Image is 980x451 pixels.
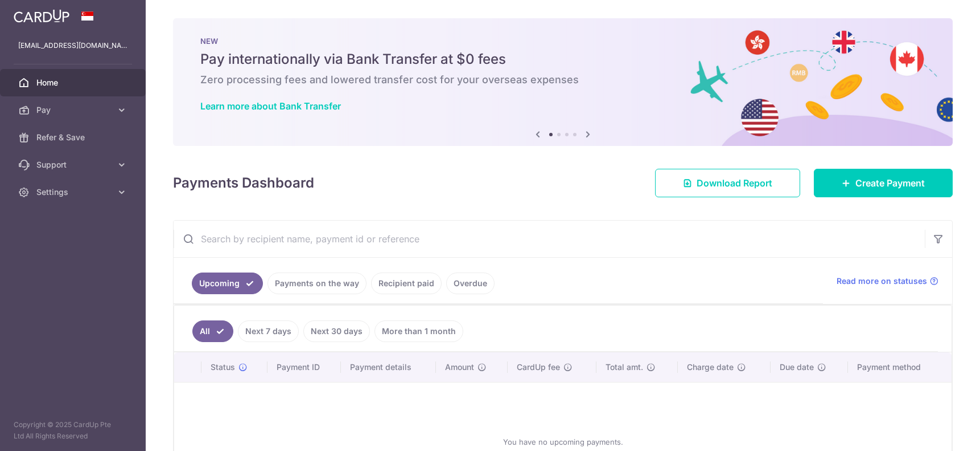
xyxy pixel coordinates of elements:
[36,77,112,88] span: Home
[267,352,341,382] th: Payment ID
[18,40,127,51] p: [EMAIL_ADDRESS][DOMAIN_NAME]
[36,186,112,198] span: Settings
[446,273,495,294] a: Overdue
[192,320,233,342] a: All
[445,361,474,373] span: Amount
[173,173,314,193] h4: Payments Dashboard
[814,169,953,197] a: Create Payment
[303,320,370,342] a: Next 30 days
[36,132,112,143] span: Refer & Save
[517,361,560,373] span: CardUp fee
[211,361,235,373] span: Status
[848,352,952,382] th: Payment method
[267,273,367,294] a: Payments on the way
[341,352,436,382] th: Payment details
[697,176,772,190] span: Download Report
[173,18,953,146] img: Bank transfer banner
[371,273,442,294] a: Recipient paid
[192,273,263,294] a: Upcoming
[200,50,925,68] h5: Pay internationally via Bank Transfer at $0 fees
[36,104,112,116] span: Pay
[855,176,925,190] span: Create Payment
[36,159,112,170] span: Support
[655,169,800,197] a: Download Report
[200,73,925,87] h6: Zero processing fees and lowered transfer cost for your overseas expenses
[174,221,925,257] input: Search by recipient name, payment id or reference
[14,9,69,23] img: CardUp
[837,275,938,287] a: Read more on statuses
[837,275,927,287] span: Read more on statuses
[238,320,299,342] a: Next 7 days
[200,36,925,46] p: NEW
[374,320,463,342] a: More than 1 month
[780,361,814,373] span: Due date
[606,361,643,373] span: Total amt.
[200,100,341,112] a: Learn more about Bank Transfer
[687,361,734,373] span: Charge date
